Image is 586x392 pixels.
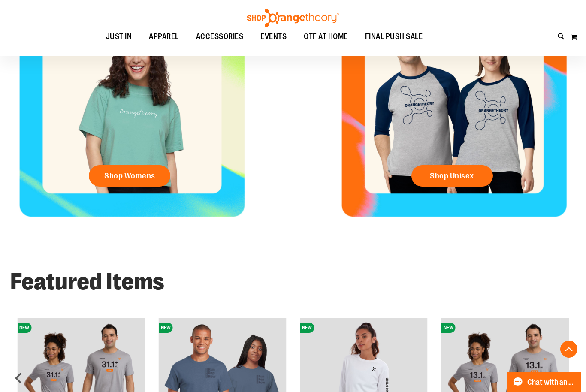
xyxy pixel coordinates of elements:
[149,27,179,46] span: APPAREL
[527,378,576,386] span: Chat with an Expert
[159,323,173,333] span: NEW
[559,369,576,386] div: next
[89,165,170,187] a: Shop Womens
[300,323,314,333] span: NEW
[196,27,244,46] span: ACCESSORIES
[260,27,287,46] span: EVENTS
[10,369,27,386] div: prev
[246,9,340,27] img: Shop Orangetheory
[560,341,577,358] button: Back To Top
[365,27,423,46] span: FINAL PUSH SALE
[10,268,164,295] strong: Featured Items
[507,372,581,392] button: Chat with an Expert
[430,171,474,181] span: Shop Unisex
[411,165,493,187] a: Shop Unisex
[104,171,155,181] span: Shop Womens
[304,27,348,46] span: OTF AT HOME
[441,323,456,333] span: NEW
[106,27,132,46] span: JUST IN
[17,323,31,333] span: NEW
